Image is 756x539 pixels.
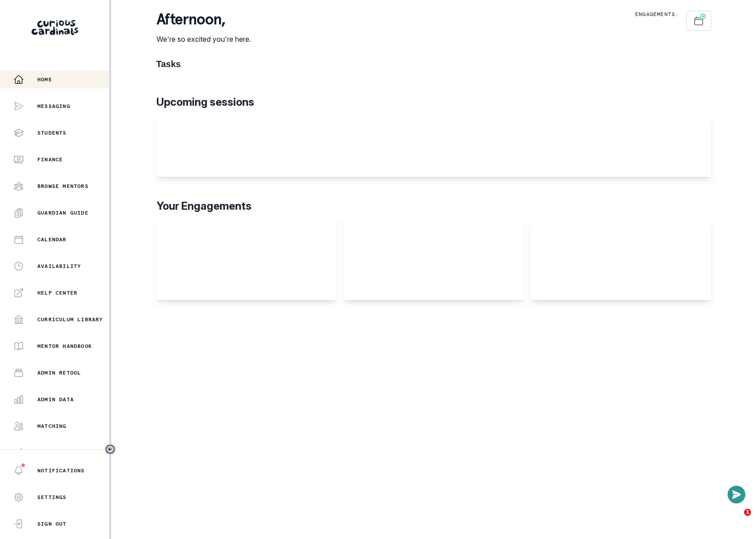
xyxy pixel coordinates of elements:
[37,343,92,350] p: Mentor Handbook
[37,423,67,430] p: Matching
[37,369,81,376] p: Admin Retool
[635,11,679,18] p: Engagements:
[37,263,81,270] p: Availability
[726,509,747,530] iframe: Intercom live chat
[37,396,74,403] p: Admin Data
[37,494,67,501] p: Settings
[37,183,88,190] p: Browse Mentors
[37,316,103,323] p: Curriculum Library
[37,236,67,243] p: Calendar
[37,209,88,216] p: Guardian Guide
[37,129,67,136] p: Students
[37,289,77,296] p: Help Center
[37,520,67,527] p: Sign Out
[32,20,78,35] img: Curious Cardinals Logo
[156,34,251,44] p: We're so excited you're here.
[37,156,63,163] p: Finance
[744,509,751,516] span: 1
[686,11,711,31] button: Schedule Sessions
[37,76,52,83] p: Home
[104,443,116,455] button: Toggle sidebar
[37,467,85,474] p: Notifications
[156,11,251,28] p: afternoon ,
[156,198,711,214] p: Your Engagements
[728,486,745,503] button: Open or close messaging widget
[156,59,711,69] h1: Tasks
[156,94,711,110] p: Upcoming sessions
[37,103,70,110] p: Messaging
